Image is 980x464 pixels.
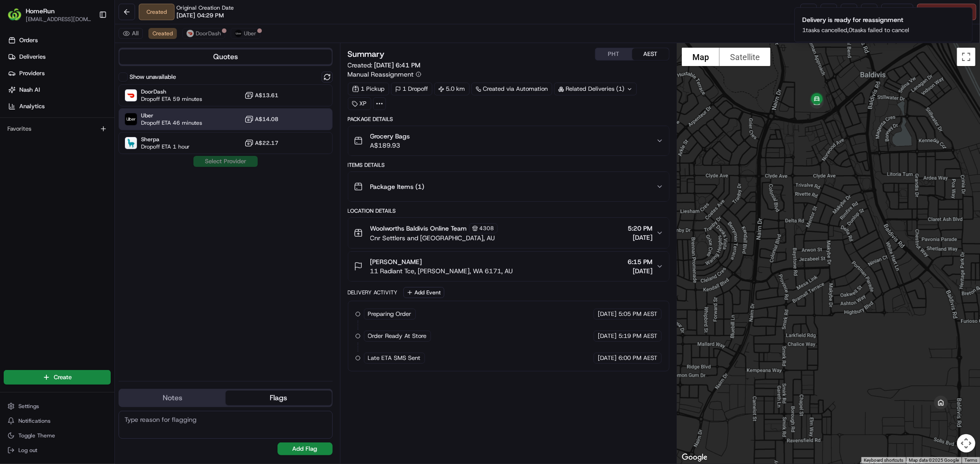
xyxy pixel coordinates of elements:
span: Grocery Bags [370,132,410,141]
button: Show satellite imagery [719,48,770,66]
button: Add Flag [278,442,333,455]
div: 1 Dropoff [391,83,432,95]
span: Toggle Theme [18,432,55,439]
button: Quotes [119,50,332,64]
button: Grocery BagsA$189.93 [348,126,669,155]
button: A$14.08 [244,115,279,124]
span: Create [54,373,72,381]
span: Uber [141,112,202,119]
span: [PERSON_NAME] [370,257,422,266]
div: 1 Pickup [348,83,389,95]
span: [DATE] 6:41 PM [374,61,421,69]
button: Created [148,28,177,39]
a: Deliveries [4,50,114,64]
span: Late ETA SMS Sent [368,354,421,362]
span: Order Ready At Store [368,332,427,340]
img: HomeRun [7,7,22,22]
span: Dropoff ETA 59 minutes [141,95,202,103]
span: 5:20 PM [628,224,652,233]
span: 6:00 PM AEST [618,354,657,362]
span: A$14.08 [255,116,279,123]
button: [PERSON_NAME]11 Radiant Tce, [PERSON_NAME], WA 6171, AU6:15 PM[DATE] [348,252,669,281]
button: Show street map [682,48,719,66]
button: Log out [4,444,111,457]
span: [DATE] 04:29 PM [176,11,224,20]
button: A$13.61 [244,91,279,100]
button: Create [4,370,111,385]
button: PHT [595,48,632,60]
span: Log out [18,447,37,454]
button: All [119,28,143,39]
button: [EMAIL_ADDRESS][DOMAIN_NAME] [26,16,91,23]
button: Package Items (1) [348,172,669,201]
span: Created: [348,61,421,70]
div: Package Details [348,116,669,123]
span: 11 Radiant Tce, [PERSON_NAME], WA 6171, AU [370,266,513,276]
button: Settings [4,400,111,413]
span: DoorDash [196,30,221,37]
label: Show unavailable [130,73,176,81]
span: [DATE] [598,310,617,318]
span: 5:19 PM AEST [618,332,657,340]
button: Toggle fullscreen view [957,48,975,66]
span: Analytics [19,102,45,110]
button: DoorDash [182,28,225,39]
a: Providers [4,66,114,81]
span: Dropoff ETA 46 minutes [141,119,202,127]
button: Keyboard shortcuts [864,457,903,464]
span: Uber [244,30,256,37]
div: 5.0 km [434,83,470,95]
button: Notes [119,391,226,405]
button: Woolworths Baldivis Online Team4308Cnr Settlers and [GEOGRAPHIC_DATA], AU5:20 PM[DATE] [348,218,669,248]
p: 1 tasks cancelled, 0 tasks failed to cancel [802,26,909,34]
div: Location Details [348,207,669,215]
span: Orders [19,36,38,44]
div: XP [348,97,371,110]
button: HomeRunHomeRun[EMAIL_ADDRESS][DOMAIN_NAME] [4,4,95,26]
div: 2 [930,392,952,413]
span: Settings [18,403,39,410]
button: Map camera controls [957,434,975,453]
span: Nash AI [19,86,40,94]
button: A$22.17 [244,138,279,148]
h3: Summary [348,50,385,58]
div: Delivery Activity [348,289,398,296]
span: A$189.93 [370,141,410,150]
span: [DATE] [628,233,652,242]
span: Providers [19,69,45,77]
img: uber-new-logo.jpeg [235,30,242,37]
button: HomeRun [26,6,55,16]
span: Deliveries [19,53,45,61]
img: Sherpa [125,137,137,149]
span: Preparing Order [368,310,412,318]
img: Uber [125,113,137,125]
span: A$13.61 [255,92,279,99]
a: Orders [4,33,114,48]
div: Favorites [4,122,111,136]
button: Uber [231,28,261,39]
span: Notifications [18,417,51,425]
span: Dropoff ETA 1 hour [141,143,190,150]
span: 5:05 PM AEST [618,310,657,318]
a: Terms [964,458,977,463]
div: 1 [804,87,830,112]
span: DoorDash [141,88,202,95]
span: A$22.17 [255,139,279,147]
a: Open this area in Google Maps (opens a new window) [680,452,710,464]
span: Sherpa [141,136,190,143]
img: DoorDash [125,89,137,101]
div: Related Deliveries (1) [554,83,637,95]
button: Add Event [403,287,444,298]
div: Items Details [348,161,669,169]
button: Manual Reassignment [348,70,421,79]
span: Created [153,30,173,37]
button: Toggle Theme [4,429,111,442]
div: Delivery is ready for reassignment [802,15,909,24]
span: Manual Reassignment [348,70,414,79]
span: Original Creation Date [176,4,234,11]
img: doordash_logo_v2.png [187,30,194,37]
span: 6:15 PM [628,257,652,266]
a: Created via Automation [471,83,552,95]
